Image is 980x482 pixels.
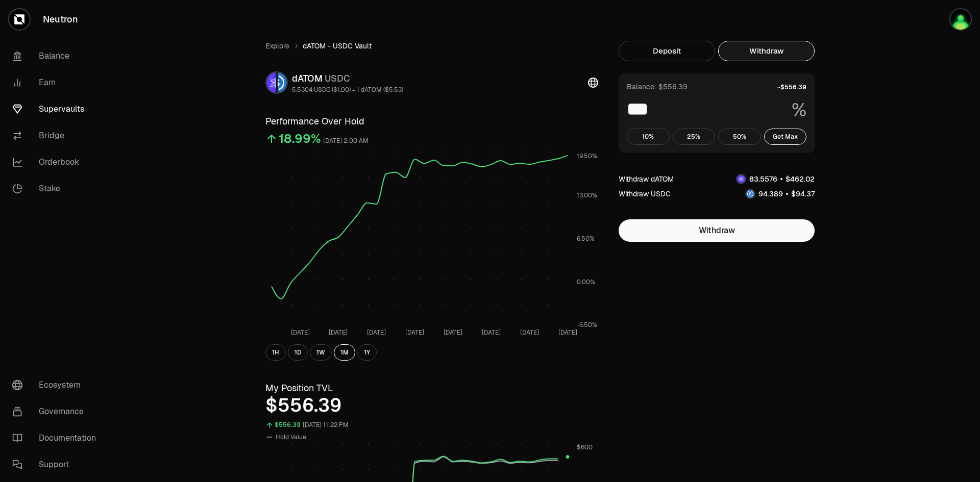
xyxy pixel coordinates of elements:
a: Earn [4,69,110,96]
button: 1Y [357,344,377,361]
button: 50% [718,129,761,145]
button: 1W [310,344,332,361]
div: [DATE] 11:22 PM [303,419,349,431]
div: Withdraw USDC [619,189,671,199]
tspan: [DATE] [558,328,577,337]
button: Withdraw [718,41,815,61]
button: 1D [288,344,308,361]
button: 1M [334,344,355,361]
button: Get Max [764,129,807,145]
div: $556.39 [265,395,598,416]
a: Supervaults [4,96,110,122]
div: dATOM [292,71,403,86]
tspan: $600 [577,443,593,451]
button: Deposit [619,41,715,61]
button: 25% [673,129,716,145]
div: [DATE] 2:00 AM [323,135,369,147]
h3: My Position TVL [265,381,598,395]
img: picsou [950,9,971,30]
tspan: [DATE] [405,328,424,337]
tspan: [DATE] [444,328,462,337]
tspan: 19.50% [577,152,597,160]
div: 18.99% [279,131,321,147]
img: dATOM Logo [737,175,745,183]
div: $556.39 [275,419,301,431]
a: Explore [265,41,289,51]
tspan: -6.50% [577,321,597,329]
nav: breadcrumb [265,41,598,51]
button: Withdraw [619,219,815,242]
img: dATOM Logo [266,72,276,93]
tspan: [DATE] [520,328,539,337]
div: Withdraw dATOM [619,174,674,184]
a: Balance [4,43,110,69]
span: USDC [325,72,350,84]
a: Orderbook [4,149,110,175]
a: Bridge [4,122,110,149]
a: Stake [4,175,110,202]
button: 1H [265,344,286,361]
tspan: [DATE] [329,328,348,337]
h3: Performance Over Hold [265,114,598,129]
tspan: [DATE] [482,328,501,337]
a: Documentation [4,425,110,451]
img: USDC Logo [278,72,287,93]
span: % [792,100,806,120]
tspan: 6.50% [577,235,595,243]
tspan: [DATE] [367,328,386,337]
span: Hold Value [276,433,306,441]
tspan: 13.00% [577,191,597,199]
div: 5.5304 USDC ($1.00) = 1 dATOM ($5.53) [292,86,403,94]
a: Ecosystem [4,372,110,398]
span: dATOM - USDC Vault [303,41,372,51]
tspan: 0.00% [577,278,595,286]
a: Support [4,451,110,478]
div: Balance: $556.39 [627,82,688,92]
tspan: [DATE] [291,328,310,337]
a: Governance [4,398,110,425]
button: 10% [627,129,670,145]
img: USDC Logo [746,190,754,198]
